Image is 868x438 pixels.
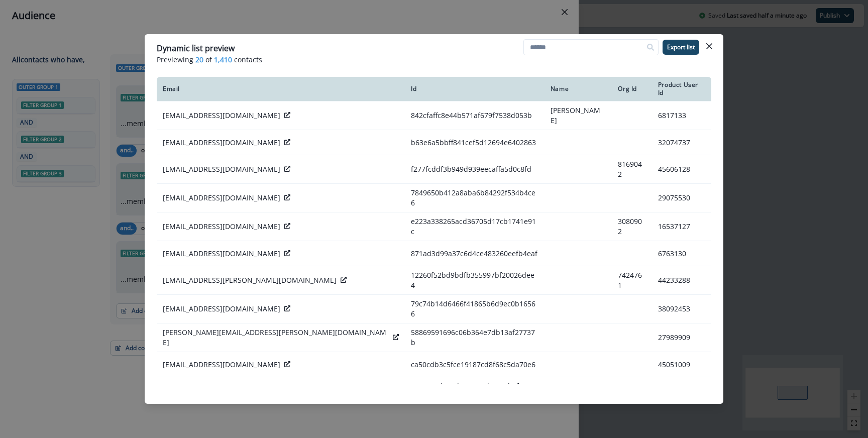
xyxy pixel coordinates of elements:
td: 79c74b14d6466f41865b6d9ec0b16566 [405,295,545,323]
p: [EMAIL_ADDRESS][DOMAIN_NAME] [163,304,280,314]
td: 29075530 [652,184,711,212]
td: 6763130 [652,241,711,266]
td: 27989909 [652,323,711,352]
td: f277fcddf3b949d939eecaffa5d0c8fd [405,155,545,184]
td: 16537127 [652,212,711,241]
div: Email [163,85,399,93]
p: [EMAIL_ADDRESS][DOMAIN_NAME] [163,164,280,174]
td: b63e6a5bbff841cef5d12694e6402863 [405,130,545,155]
p: [EMAIL_ADDRESS][DOMAIN_NAME] [163,249,280,259]
p: Dynamic list preview [157,42,235,54]
td: 7849650b412a8aba6b84292f534b4ce6 [405,184,545,212]
span: 20 [195,54,203,65]
td: 8169042 [612,155,652,184]
span: 1,410 [214,54,232,65]
td: e223a338265acd36705d17cb1741e91c [405,212,545,241]
td: 3080902 [612,212,652,241]
td: 45051009 [652,352,711,377]
button: Close [701,38,717,54]
p: [EMAIL_ADDRESS][DOMAIN_NAME] [163,138,280,148]
p: [PERSON_NAME][EMAIL_ADDRESS][PERSON_NAME][DOMAIN_NAME] [163,327,389,348]
p: [EMAIL_ADDRESS][DOMAIN_NAME] [163,193,280,203]
div: Id [411,85,538,93]
div: Product User Id [658,81,705,97]
td: 221c8ced811d1a629a7b3e89b2f19aa3 [405,377,545,406]
p: [EMAIL_ADDRESS][DOMAIN_NAME] [163,111,280,121]
td: 32074737 [652,130,711,155]
p: [EMAIL_ADDRESS][DOMAIN_NAME] [163,360,280,370]
td: 44472065 [652,377,711,406]
p: Previewing of contacts [157,54,711,65]
td: 38092453 [652,295,711,323]
button: Export list [663,40,699,55]
div: Org Id [618,85,645,93]
p: [EMAIL_ADDRESS][DOMAIN_NAME] [163,222,280,232]
td: 842cfaffc8e44b571af679f7538d053b [405,101,545,130]
td: 12260f52bd9bdfb355997bf20026dee4 [405,266,545,295]
p: [EMAIL_ADDRESS][PERSON_NAME][DOMAIN_NAME] [163,275,337,285]
td: 45606128 [652,155,711,184]
td: 6817133 [652,101,711,130]
td: 7424761 [612,266,652,295]
p: Export list [667,44,695,51]
td: 58869591696c06b364e7db13af27737b [405,323,545,352]
td: [PERSON_NAME] [545,101,612,130]
div: Name [551,85,606,93]
td: 871ad3d99a37c6d4ce483260eefb4eaf [405,241,545,266]
td: 44233288 [652,266,711,295]
td: 7550884 [612,377,652,406]
td: ca50cdb3c5fce19187cd8f68c5da70e6 [405,352,545,377]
